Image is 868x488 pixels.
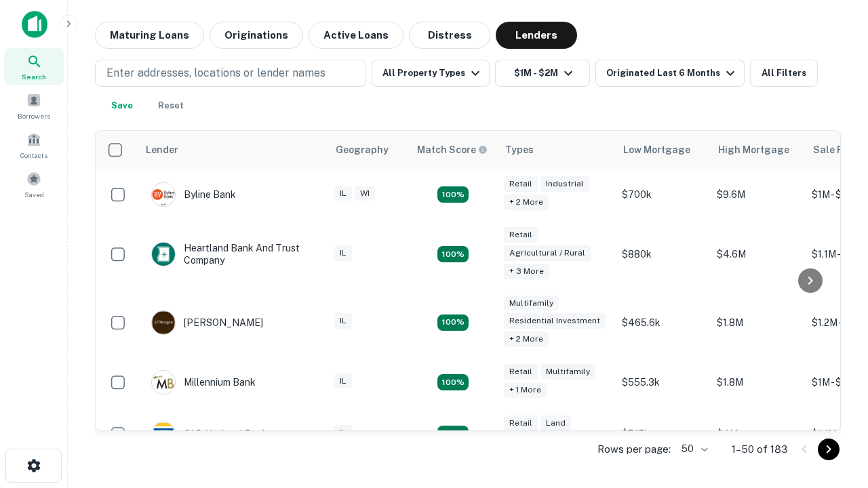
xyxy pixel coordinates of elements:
td: $1.8M [710,289,805,357]
img: capitalize-icon.png [22,11,47,38]
td: $715k [615,408,710,460]
a: Search [4,48,64,85]
a: Saved [4,166,64,203]
div: High Mortgage [718,142,789,158]
button: Active Loans [309,22,403,49]
div: + 1 more [504,382,547,398]
td: $880k [615,220,710,289]
td: $1.8M [710,357,805,408]
div: Matching Properties: 20, hasApolloMatch: undefined [437,186,469,203]
div: Originated Last 6 Months [606,65,738,81]
div: Multifamily [540,364,595,380]
button: Originated Last 6 Months [595,60,745,87]
button: Go to next page [818,439,840,460]
button: Lenders [496,22,577,49]
div: Matching Properties: 18, hasApolloMatch: undefined [437,426,469,442]
div: IL [334,373,352,389]
div: Capitalize uses an advanced AI algorithm to match your search with the best lender. The match sco... [417,142,488,157]
div: Retail [504,415,538,431]
td: $700k [615,169,710,220]
img: picture [152,371,175,394]
button: Originations [210,22,303,49]
div: [PERSON_NAME] [151,310,263,335]
button: All Filters [750,60,818,87]
p: 1–50 of 183 [732,441,788,457]
img: picture [152,311,175,334]
div: Lender [146,142,178,158]
div: 50 [676,439,710,459]
div: Byline Bank [151,182,236,207]
button: All Property Types [372,60,490,87]
div: Low Mortgage [623,142,690,158]
div: IL [334,245,352,261]
td: $4.6M [710,220,805,289]
div: Multifamily [504,296,559,311]
div: IL [334,313,352,329]
div: Geography [336,142,389,158]
button: Distress [409,22,490,49]
th: Capitalize uses an advanced AI algorithm to match your search with the best lender. The match sco... [409,131,497,169]
span: Contacts [20,150,47,161]
h6: Match Score [417,142,485,157]
div: Matching Properties: 16, hasApolloMatch: undefined [437,374,469,390]
div: Retail [504,176,538,192]
div: Heartland Bank And Trust Company [151,242,314,266]
div: Types [505,142,534,158]
span: Saved [24,189,44,200]
div: + 2 more [504,331,549,347]
th: Geography [328,131,409,169]
div: Land [540,415,571,431]
div: IL [334,186,352,201]
div: Matching Properties: 17, hasApolloMatch: undefined [437,246,469,262]
img: picture [152,183,175,206]
a: Contacts [4,127,64,163]
div: + 2 more [504,195,549,210]
div: Millennium Bank [151,370,256,394]
button: $1M - $2M [495,60,590,87]
p: Rows per page: [597,441,671,457]
td: $555.3k [615,357,710,408]
th: Types [497,131,615,169]
a: Borrowers [4,87,64,124]
img: picture [152,422,175,445]
iframe: Chat Widget [800,380,868,445]
button: Save your search to get updates of matches that match your search criteria. [100,92,144,119]
th: Low Mortgage [615,131,710,169]
button: Enter addresses, locations or lender names [95,60,366,87]
span: Borrowers [18,110,50,121]
div: Agricultural / Rural [504,245,591,261]
p: Enter addresses, locations or lender names [106,65,325,81]
div: IL [334,425,352,441]
td: $465.6k [615,289,710,357]
div: Matching Properties: 27, hasApolloMatch: undefined [437,314,469,331]
div: Residential Investment [504,313,606,329]
th: Lender [138,131,328,169]
div: OLD National Bank [151,422,268,446]
th: High Mortgage [710,131,805,169]
div: Industrial [540,176,589,192]
img: picture [152,243,175,266]
div: Retail [504,227,538,243]
div: + 3 more [504,264,549,279]
div: WI [355,186,375,201]
button: Maturing Loans [95,22,204,49]
button: Reset [149,92,193,119]
span: Search [22,71,46,82]
td: $9.6M [710,169,805,220]
td: $4M [710,408,805,460]
div: Retail [504,364,538,380]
